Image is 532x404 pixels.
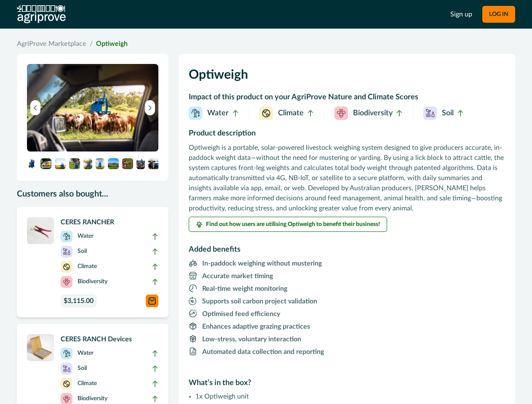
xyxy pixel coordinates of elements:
[278,108,304,119] p: Climate
[108,158,119,169] img: A screenshot of the Ready Graze application showing a 3D map of animal positions
[78,262,97,271] p: Climate
[78,232,94,241] p: Water
[189,64,505,91] h1: Optiweigh
[96,40,128,47] a: Optiweigh
[17,39,86,49] a: AgriProve Marketplace
[27,64,158,151] img: A hand holding a CERES RANCH device
[61,217,158,227] p: CERES RANCHER
[189,91,505,106] h2: Impact of this product on your AgriProve Nature and Climate Scores
[206,221,380,227] span: Find out how users are utilising Optiweigh to benefit their business!
[189,128,505,143] h2: Product description
[136,158,145,169] img: A screenshot of the Ready Graze application showing a 3D map of animal positions
[202,334,301,344] p: Low-stress, voluntary interaction
[96,158,104,169] img: A screenshot of the Ready Graze application showing a 3D map of animal positions
[17,188,168,200] p: Customers also bought...
[55,158,66,169] img: A single CERES RANCH device
[64,296,94,306] span: $3,115.00
[202,309,280,319] p: Optimised feed efficiency
[189,217,387,232] button: Find out how users are utilising Optiweigh to benefit their business!
[202,271,273,281] p: Accurate market timing
[442,108,454,119] p: Soil
[195,391,448,401] li: 1x Optiweigh unit
[353,108,393,119] p: Biodiversity
[148,158,159,169] img: A screenshot of the Ready Graze application showing a 3D map of animal positions
[90,39,93,49] span: /
[30,100,40,115] button: Previous image
[27,334,54,361] img: A box of CERES RANCH devices
[482,6,515,23] button: LOG IN
[78,349,94,358] p: Water
[450,9,472,19] a: Sign up
[189,235,505,258] h2: Added benefits
[202,322,310,332] p: Enhances adaptive grazing practices
[145,100,155,115] button: Next image
[69,158,80,169] img: A box of CERES RANCH devices
[78,247,87,256] p: Soil
[78,379,97,388] p: Climate
[207,108,229,119] p: Water
[202,284,287,294] p: Real-time weight monitoring
[202,296,317,306] p: Supports soil carbon project validation
[202,258,322,268] p: In-paddock weighing without mustering
[78,364,87,373] p: Soil
[83,158,92,169] img: A CERES RANCH device applied to the ear of a cow
[78,277,107,286] p: Biodiversity
[61,334,158,344] p: CERES RANCH Devices
[27,217,54,244] img: A CERES RANCHER APPLICATOR
[122,158,133,169] img: A screenshot of the Ready Graze application showing a 3D map of animal positions
[202,347,324,357] p: Automated data collection and reporting
[17,39,515,49] nav: breadcrumb
[26,158,37,169] img: An Optiweigh unit
[40,158,51,169] img: A hand holding a CERES RANCH device
[78,394,107,403] p: Biodiversity
[189,143,505,213] p: Optiweigh is a portable, solar-powered livestock weighing system designed to give producers accur...
[189,365,505,391] h2: What’s in the box?
[17,5,66,24] img: AgriProve logo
